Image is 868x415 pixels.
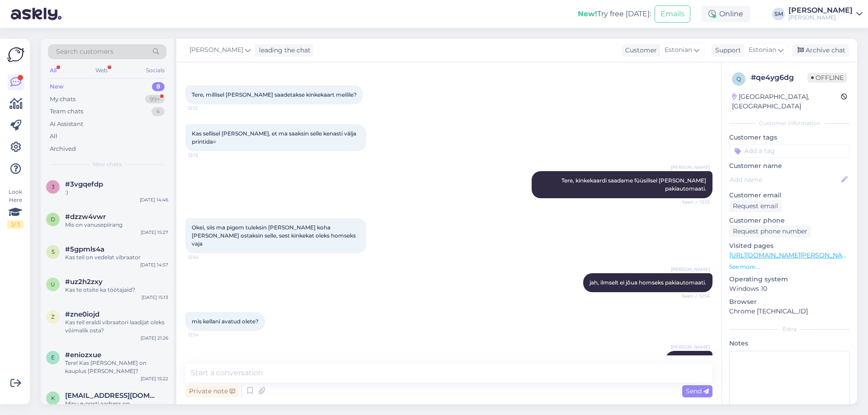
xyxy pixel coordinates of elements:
[152,82,165,91] div: 8
[792,44,849,56] div: Archive chat
[729,297,850,307] p: Browser
[50,132,57,141] div: All
[7,220,24,228] div: 2 / 3
[65,318,168,335] div: Kas teil eraldi vibraatori laadijat oleks võimalik osta?
[686,387,709,395] span: Send
[729,284,850,294] p: Windows 10
[51,281,55,288] span: u
[7,46,24,63] img: Askly Logo
[50,95,75,104] div: My chats
[51,395,55,401] span: k
[788,7,863,21] a: [PERSON_NAME][PERSON_NAME]
[732,92,841,111] div: [GEOGRAPHIC_DATA], [GEOGRAPHIC_DATA]
[48,65,58,76] div: All
[712,46,741,55] div: Support
[622,46,657,55] div: Customer
[141,335,168,341] div: [DATE] 21:26
[590,279,706,286] span: jah, ilmselt ei jõua homseks pakiautomaati.
[788,14,853,21] div: [PERSON_NAME]
[729,161,850,171] p: Customer name
[65,221,168,229] div: Mis on vanusepiirang
[65,245,104,253] span: #5gpmls4a
[729,241,850,251] p: Visited pages
[730,175,840,185] input: Add name
[749,45,776,55] span: Estonian
[729,339,850,348] p: Notes
[140,196,168,203] div: [DATE] 14:46
[729,144,850,158] input: Add a tag
[52,248,55,255] span: 5
[65,213,106,221] span: #dzzw4vwr
[729,225,811,238] div: Request phone number
[192,318,259,325] span: mis kellani avatud olete?
[65,351,101,359] span: #eniozxue
[51,313,55,320] span: z
[188,105,222,112] span: 12:12
[50,120,83,129] div: AI Assistant
[701,6,750,22] div: Online
[671,164,710,171] span: [PERSON_NAME]
[65,310,99,318] span: #zne0iojd
[140,261,168,268] div: [DATE] 14:57
[751,72,807,83] div: # qe4yg6dg
[65,188,168,196] div: :)
[561,177,708,192] span: Tere, kinkekaardi saadame füüsilisel [PERSON_NAME] pakiautomaati.
[729,307,850,316] p: Chrome [TECHNICAL_ID]
[144,65,166,76] div: Socials
[65,359,168,375] div: Tere! Kas [PERSON_NAME] on kauplus [PERSON_NAME]?
[578,9,597,18] b: New!
[255,46,311,55] div: leading the chat
[7,188,24,228] div: Look Here
[671,266,710,273] span: [PERSON_NAME]
[50,107,83,116] div: Team chats
[729,200,782,212] div: Request email
[655,5,690,23] button: Emails
[729,251,854,259] a: [URL][DOMAIN_NAME][PERSON_NAME]
[665,45,692,55] span: Estonian
[788,7,853,14] div: [PERSON_NAME]
[676,199,710,205] span: Seen ✓ 12:13
[65,392,159,400] span: kristiina.aaslaid@gmail.com
[93,160,122,168] span: New chats
[578,9,651,19] div: Try free [DATE]:
[729,216,850,225] p: Customer phone
[736,75,741,82] span: q
[192,130,358,145] span: Kas sellisel [PERSON_NAME], et ma saaksin selle kenasti välja printida=
[188,254,222,261] span: 12:14
[50,82,64,91] div: New
[65,286,168,294] div: Kas te otsite ka töötajaid?
[729,119,850,127] div: Customer information
[94,65,109,76] div: Web
[772,8,785,20] div: SM
[188,331,222,338] span: 12:14
[189,45,243,55] span: [PERSON_NAME]
[50,145,76,154] div: Archived
[729,263,850,271] p: See more ...
[188,152,222,159] span: 12:13
[141,229,168,236] div: [DATE] 15:27
[192,91,357,98] span: Tere, millisel [PERSON_NAME] saadetakse kinkekaart meilile?
[729,325,850,333] div: Extra
[729,191,850,200] p: Customer email
[141,375,168,382] div: [DATE] 15:22
[729,275,850,284] p: Operating system
[151,107,165,116] div: 4
[729,133,850,142] p: Customer tags
[65,180,103,188] span: #3vgqefdp
[142,294,168,301] div: [DATE] 15:13
[65,278,103,286] span: #uz2h2zxy
[51,216,55,223] span: d
[51,354,55,361] span: e
[145,95,165,104] div: 99+
[52,183,55,190] span: 3
[65,253,168,261] div: Kas teil on vedelat vibraator
[56,47,113,56] span: Search customers
[676,293,710,299] span: Seen ✓ 12:14
[807,73,847,83] span: Offline
[192,224,357,247] span: Okei, siis ma pigem tuleksin [PERSON_NAME] koha [PERSON_NAME] ostaksin selle, sest kinkekat oleks...
[671,344,710,350] span: [PERSON_NAME]
[185,385,239,397] div: Private note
